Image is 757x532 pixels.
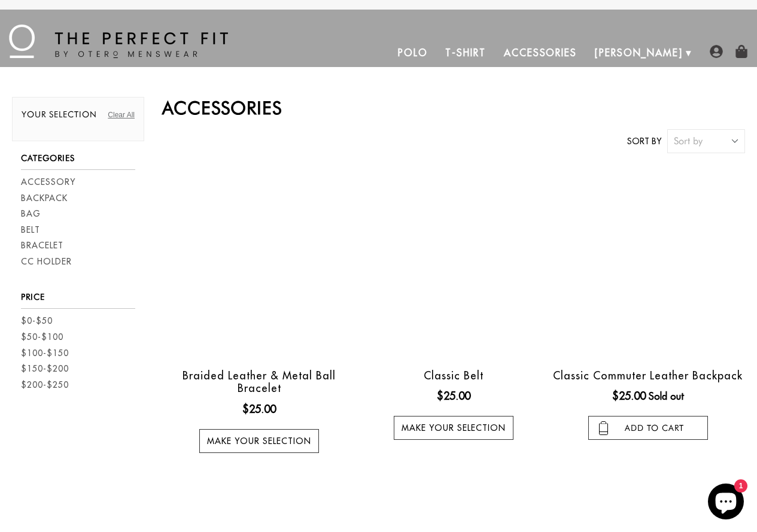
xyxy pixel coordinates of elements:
ins: $25.00 [612,388,646,404]
inbox-online-store-chat: Shopify online store chat [704,484,747,522]
h2: Your selection [22,110,135,126]
a: black braided leather bracelet [165,172,354,351]
h3: Price [21,292,135,309]
h2: Accessories [162,97,745,118]
a: Classic Belt [424,369,484,382]
a: Polo [389,38,437,67]
ins: $25.00 [437,388,470,404]
label: Sort by [627,135,661,148]
a: $100-$150 [21,347,69,360]
a: $200-$250 [21,379,69,391]
h3: Categories [21,153,135,170]
a: [PERSON_NAME] [586,38,692,67]
a: $50-$100 [21,331,63,343]
a: $0-$50 [21,315,53,327]
img: shopping-bag-icon.png [735,45,748,58]
a: T-Shirt [436,38,494,67]
a: Backpack [21,192,68,205]
img: The Perfect Fit - by Otero Menswear - Logo [9,25,228,58]
a: Braided Leather & Metal Ball Bracelet [183,369,336,396]
a: leather backpack [554,172,742,351]
a: otero menswear classic black leather belt [360,172,548,351]
a: $150-$200 [21,363,69,375]
a: Bag [21,208,41,220]
input: add to cart [588,416,708,440]
img: user-account-icon.png [710,45,723,58]
a: Belt [21,224,40,236]
a: CC Holder [21,256,72,268]
a: Classic Commuter Leather Backpack [553,369,743,382]
a: Make your selection [199,429,319,453]
a: Clear All [108,110,135,120]
a: Accessory [21,176,75,189]
a: Bracelet [21,239,63,252]
a: Accessories [495,38,586,67]
ins: $25.00 [242,401,276,417]
a: Make your selection [394,416,513,440]
span: Sold out [649,390,684,402]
